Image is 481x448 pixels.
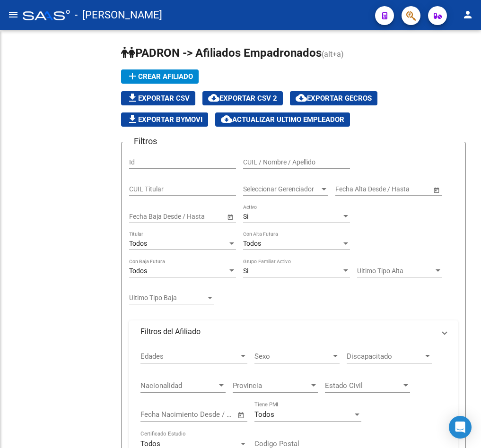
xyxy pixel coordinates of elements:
[462,9,473,20] mat-icon: person
[449,416,472,439] div: Open Intercom Messenger
[233,381,309,390] span: Provincia
[140,439,160,448] span: Todos
[335,185,365,193] input: Start date
[373,185,419,193] input: End date
[127,70,138,82] mat-icon: add
[254,352,331,361] span: Sexo
[202,91,283,105] button: Exportar CSV 2
[243,240,261,247] span: Todos
[121,46,322,60] span: PADRON -> Afiliados Empadronados
[221,115,344,124] span: Actualizar ultimo Empleador
[236,410,247,421] button: Open calendar
[129,267,147,275] span: Todos
[215,112,350,127] button: Actualizar ultimo Empleador
[129,135,162,148] h3: Filtros
[140,410,171,419] input: Start date
[8,9,19,20] mat-icon: menu
[243,267,248,275] span: Si
[121,112,208,127] button: Exportar Bymovi
[243,185,320,193] span: Seleccionar Gerenciador
[140,327,435,337] mat-panel-title: Filtros del Afiliado
[140,381,217,390] span: Nacionalidad
[225,212,235,222] button: Open calendar
[208,92,219,103] mat-icon: cloud_download
[127,113,138,125] mat-icon: file_download
[221,113,232,125] mat-icon: cloud_download
[180,410,226,419] input: End date
[431,185,441,195] button: Open calendar
[129,320,458,343] mat-expansion-panel-header: Filtros del Afiliado
[296,94,372,103] span: Exportar GECROS
[243,213,248,220] span: Si
[347,352,423,361] span: Discapacitado
[325,381,402,390] span: Estado Civil
[129,294,206,302] span: Ultimo Tipo Baja
[322,50,344,59] span: (alt+a)
[121,69,199,84] button: Crear Afiliado
[127,94,190,103] span: Exportar CSV
[166,213,213,221] input: End date
[208,94,277,103] span: Exportar CSV 2
[75,5,162,26] span: - [PERSON_NAME]
[140,352,239,361] span: Edades
[127,92,138,103] mat-icon: file_download
[127,72,193,81] span: Crear Afiliado
[121,91,195,105] button: Exportar CSV
[129,240,147,247] span: Todos
[296,92,307,103] mat-icon: cloud_download
[357,267,434,275] span: Ultimo Tipo Alta
[129,213,158,221] input: Start date
[290,91,377,105] button: Exportar GECROS
[254,410,274,419] span: Todos
[127,115,202,124] span: Exportar Bymovi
